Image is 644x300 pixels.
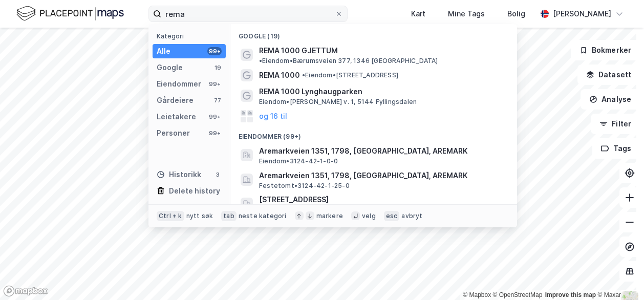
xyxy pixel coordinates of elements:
[157,78,201,90] div: Eiendommer
[207,47,222,55] div: 99+
[259,57,438,65] span: Eiendom • Bærumsveien 377, 1346 [GEOGRAPHIC_DATA]
[157,211,184,221] div: Ctrl + k
[207,113,222,121] div: 99+
[259,157,338,165] span: Eiendom • 3124-42-1-0-0
[213,63,222,72] div: 19
[213,170,222,179] div: 3
[463,291,491,298] a: Mapbox
[259,45,338,57] span: REMA 1000 GJETTUM
[259,110,287,122] button: og 16 til
[157,94,194,106] div: Gårdeiere
[3,285,48,297] a: Mapbox homepage
[493,291,543,298] a: OpenStreetMap
[259,145,505,157] span: Aremarkveien 1351, 1798, [GEOGRAPHIC_DATA], AREMARK
[362,212,376,220] div: velg
[593,251,644,300] div: Kontrollprogram for chat
[545,291,596,298] a: Improve this map
[384,211,400,221] div: esc
[507,8,525,20] div: Bolig
[157,45,170,57] div: Alle
[157,127,190,139] div: Personer
[186,212,213,220] div: nytt søk
[401,212,422,220] div: avbryt
[157,111,196,123] div: Leietakere
[593,251,644,300] iframe: Chat Widget
[157,61,183,74] div: Google
[592,138,640,159] button: Tags
[259,182,350,190] span: Festetomt • 3124-42-1-25-0
[221,211,237,221] div: tab
[259,57,262,65] span: •
[259,85,505,98] span: REMA 1000 Lynghaugparken
[591,114,640,134] button: Filter
[302,71,398,79] span: Eiendom • [STREET_ADDRESS]
[16,5,124,23] img: logo.f888ab2527a4732fd821a326f86c7f29.svg
[230,124,517,143] div: Eiendommer (99+)
[302,71,305,79] span: •
[239,212,287,220] div: neste kategori
[571,40,640,60] button: Bokmerker
[161,6,335,22] input: Søk på adresse, matrikkel, gårdeiere, leietakere eller personer
[157,168,201,181] div: Historikk
[581,89,640,110] button: Analyse
[411,8,425,20] div: Kart
[577,65,640,85] button: Datasett
[230,24,517,42] div: Google (19)
[213,96,222,104] div: 77
[448,8,485,20] div: Mine Tags
[316,212,343,220] div: markere
[157,32,226,40] div: Kategori
[207,129,222,137] div: 99+
[259,194,505,206] span: [STREET_ADDRESS]
[259,169,505,182] span: Aremarkveien 1351, 1798, [GEOGRAPHIC_DATA], AREMARK
[259,69,300,81] span: REMA 1000
[169,185,220,197] div: Delete history
[207,80,222,88] div: 99+
[553,8,611,20] div: [PERSON_NAME]
[259,98,417,106] span: Eiendom • [PERSON_NAME] v. 1, 5144 Fyllingsdalen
